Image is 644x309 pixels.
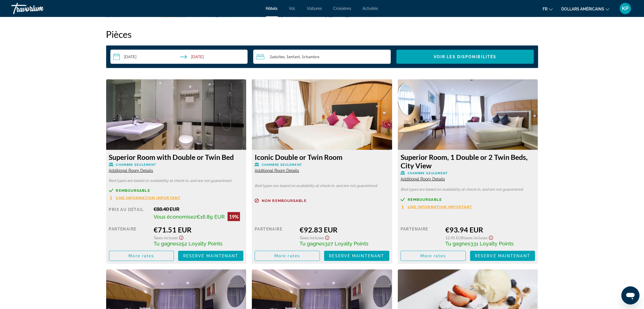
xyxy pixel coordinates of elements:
[255,251,320,261] button: More rates
[178,234,185,240] button: Show Taxes and Fees disclaimer
[304,54,319,59] span: Chambre
[324,251,389,261] button: Reserve maintenant
[255,153,389,161] h3: Iconic Double or Twin Room
[178,251,243,261] button: Reserve maintenant
[255,225,295,247] div: Partenaire
[329,254,384,258] span: Reserve maintenant
[154,241,179,247] span: Tu gagnes
[255,184,389,188] p: Bed types are based on availability at check-in, and are not guaranteed.
[274,254,300,258] span: More rates
[110,50,248,64] button: Check-in date: Apr 23, 2026 Check-out date: Apr 24, 2026
[401,225,441,247] div: Partenaire
[300,55,319,59] span: , 1
[300,241,325,247] span: Tu gagnes
[543,7,547,11] font: fr
[408,198,442,201] span: Remboursable
[253,50,391,64] button: Travelers: 2 adults, 1 child
[434,55,496,59] span: Voir les disponibilités
[270,55,285,59] span: 2
[300,235,324,240] span: Taxes incluses
[401,177,445,181] span: Additional Room Details
[109,188,244,193] a: Remboursable
[401,204,472,209] button: Une information important
[621,286,639,304] iframe: Bouton de lancement de la fenêtre de messagerie
[109,153,244,161] h3: Superior Room with Double or Twin Bed
[106,79,246,150] img: d037c803-bdf3-4e20-a4e7-697f32df7a70.jpeg
[262,163,302,167] span: Chambre seulement
[445,225,535,234] div: €93.94 EUR
[408,171,448,175] span: Chambre seulement
[561,7,604,11] font: dollars américains
[470,251,535,261] button: Reserve maintenant
[401,197,535,202] a: Remboursable
[252,79,392,150] img: 8efcc6e0-674f-4f93-ac03-b19dd984725c.jpeg
[266,6,278,11] a: Hôtels
[109,206,150,221] div: Prix au détail
[228,212,240,221] div: 19%
[116,163,156,167] span: Chambre seulement
[333,6,352,11] a: Croisières
[272,54,285,59] span: Adultes
[154,206,243,212] div: €88.40 EUR
[622,5,629,11] font: KP
[106,29,538,40] h2: Pièces
[307,6,322,11] a: Voitures
[110,50,534,64] div: Search widget
[445,235,464,240] span: 12.45 EUR
[289,6,296,11] a: Vol.
[116,196,181,200] span: Une information important
[363,6,378,11] a: Activités
[116,189,150,192] span: Remboursable
[109,225,150,247] div: Partenaire
[398,79,538,150] img: 1bcebe1a-d802-451f-8e5e-4ce54a7e9e1a.jpeg
[109,195,181,200] button: Une information important
[324,234,331,240] button: Show Taxes and Fees disclaimer
[408,205,472,209] span: Une information important
[183,254,239,258] span: Reserve maintenant
[445,241,470,247] span: Tu gagnes
[109,179,244,183] p: Bed types are based on availability at check-in, and are not guaranteed.
[401,188,535,192] p: Bed types are based on availability at check-in, and are not guaranteed.
[11,1,68,16] a: Travorium
[196,214,225,220] span: €16.89 EUR
[154,225,243,234] div: €71.51 EUR
[488,234,494,240] button: Show Taxes and Fees disclaimer
[464,235,488,240] span: Taxes incluses
[179,241,222,247] span: 252 Loyalty Points
[128,254,154,258] span: More rates
[325,241,368,247] span: 327 Loyalty Points
[561,5,610,13] button: Changer de devise
[262,199,307,203] span: Non remboursable
[543,5,553,13] button: Changer de langue
[401,251,466,261] button: More rates
[300,225,389,234] div: €92.83 EUR
[154,235,178,240] span: Taxes incluses
[475,254,530,258] span: Reserve maintenant
[289,54,300,59] span: Enfant
[109,168,153,173] span: Additional Room Details
[401,153,535,170] h3: Superior Room, 1 Double or 2 Twin Beds, City View
[420,254,446,258] span: More rates
[109,251,174,261] button: More rates
[396,50,534,64] button: Voir les disponibilités
[255,168,299,173] span: Additional Room Details
[154,214,196,220] span: Vous économisez
[470,241,514,247] span: 331 Loyalty Points
[618,3,633,14] button: Menu utilisateur
[285,55,300,59] span: , 1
